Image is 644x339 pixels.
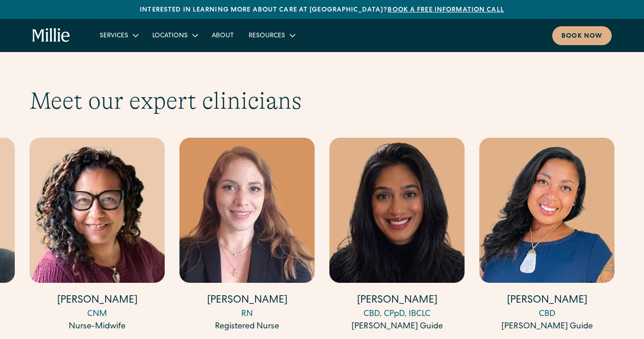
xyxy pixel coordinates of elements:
[179,138,315,334] div: 15 / 17
[561,32,602,41] div: Book now
[329,308,465,321] div: CBD, CPpD, IBCLC
[30,294,165,308] h4: [PERSON_NAME]
[329,138,465,333] a: [PERSON_NAME]CBD, CPpD, IBCLC[PERSON_NAME] Guide
[179,308,315,321] div: RN
[179,321,315,333] div: Registered Nurse
[100,31,128,41] div: Services
[30,87,614,115] h2: Meet our expert clinicians
[30,321,165,333] div: Nurse-Midwife
[32,28,70,43] a: home
[479,138,614,333] a: [PERSON_NAME]CBD[PERSON_NAME] Guide
[179,138,315,333] a: [PERSON_NAME]RNRegistered Nurse
[30,138,165,333] a: [PERSON_NAME]CNMNurse-Midwife
[152,31,188,41] div: Locations
[552,26,612,45] a: Book now
[479,138,614,334] div: 17 / 17
[145,28,204,43] div: Locations
[479,294,614,308] h4: [PERSON_NAME]
[479,321,614,333] div: [PERSON_NAME] Guide
[249,31,285,41] div: Resources
[388,7,504,13] a: Book a free information call
[179,294,315,308] h4: [PERSON_NAME]
[92,28,145,43] div: Services
[329,321,465,333] div: [PERSON_NAME] Guide
[479,308,614,321] div: CBD
[204,28,241,43] a: About
[329,294,465,308] h4: [PERSON_NAME]
[30,138,165,334] div: 14 / 17
[241,28,302,43] div: Resources
[329,138,465,334] div: 16 / 17
[30,308,165,321] div: CNM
